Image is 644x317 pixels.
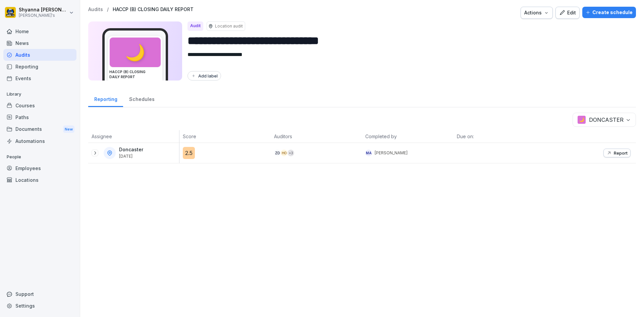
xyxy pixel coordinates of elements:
[365,133,450,140] p: Completed by
[586,9,633,16] div: Create schedule
[524,9,549,16] div: Actions
[109,69,161,80] h3: HACCP (B) CLOSING DAILY REPORT
[559,9,576,16] div: Edit
[3,123,76,136] a: DocumentsNew
[3,152,76,162] p: People
[365,150,372,156] div: MA
[555,7,580,19] button: Edit
[3,135,76,147] a: Automations
[3,89,76,100] p: Library
[113,7,194,12] a: HACCP (B) CLOSING DAILY REPORT
[375,150,408,156] p: [PERSON_NAME]
[92,133,176,140] p: Assignee
[215,23,243,29] p: Location audit
[3,123,76,136] div: Documents
[3,49,76,61] a: Audits
[614,150,628,156] p: Report
[19,13,68,18] p: [PERSON_NAME]'s
[521,7,553,19] button: Actions
[183,147,195,159] div: 2.5
[110,38,161,67] div: 🌙
[3,25,76,37] a: Home
[3,162,76,174] a: Employees
[119,154,143,159] p: [DATE]
[191,73,218,78] div: Add label
[274,150,281,156] div: ZD
[453,130,545,143] th: Due on:
[88,90,123,107] a: Reporting
[582,7,636,18] button: Create schedule
[183,133,267,140] p: Score
[3,37,76,49] a: News
[287,150,294,156] div: + 3
[3,72,76,84] a: Events
[3,111,76,123] a: Paths
[603,149,631,157] button: Report
[3,61,76,72] a: Reporting
[3,100,76,111] a: Courses
[107,7,109,12] p: /
[3,174,76,186] a: Locations
[3,300,76,312] a: Settings
[281,150,287,156] div: HO
[187,71,221,81] button: Add label
[88,7,103,12] a: Audits
[187,21,203,31] div: Audit
[271,130,362,143] th: Auditors
[123,90,160,107] a: Schedules
[63,125,74,133] div: New
[19,7,68,13] p: Shyanna [PERSON_NAME]
[3,288,76,300] div: Support
[119,147,143,153] p: Doncaster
